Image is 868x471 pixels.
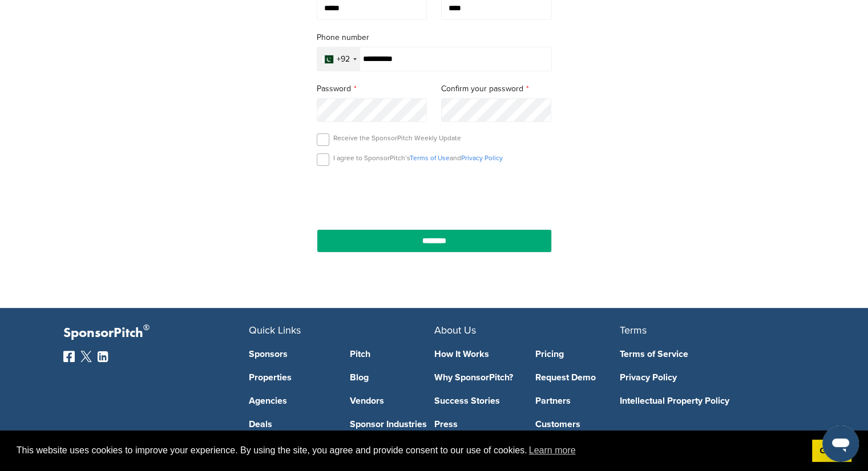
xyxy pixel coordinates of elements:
label: Confirm your password [441,83,552,95]
iframe: reCAPTCHA [369,179,499,213]
a: Partners [535,396,620,405]
a: Terms of Use [410,154,450,162]
a: Intellectual Property Policy [620,396,788,405]
a: Agencies [249,396,333,405]
p: Receive the SponsorPitch Weekly Update [333,133,461,143]
a: Terms of Service [620,350,788,359]
a: Vendors [350,396,434,405]
a: learn more about cookies [527,442,578,459]
a: Privacy Policy [620,373,788,382]
a: Success Stories [434,396,519,405]
a: Pitch [350,350,434,359]
span: Quick Links [249,324,301,336]
span: ® [143,320,150,335]
a: Why SponsorPitch? [434,373,519,382]
label: Password [317,83,427,95]
a: Pricing [535,350,620,359]
a: Sponsors [249,350,333,359]
a: Blog [350,373,434,382]
a: How It Works [434,350,519,359]
a: dismiss cookie message [812,440,851,462]
p: SponsorPitch [63,325,249,342]
a: Properties [249,373,333,382]
a: Press [434,420,519,429]
div: Selected country [317,47,360,71]
span: About Us [434,324,476,336]
span: This website uses cookies to improve your experience. By using the site, you agree and provide co... [17,442,803,459]
span: Terms [620,324,647,336]
img: Twitter [80,351,92,362]
a: Request Demo [535,373,620,382]
a: Sponsor Industries [350,420,434,429]
div: +92 [337,55,350,63]
a: Deals [249,420,333,429]
iframe: Button to launch messaging window [822,425,859,462]
a: Privacy Policy [461,154,503,162]
label: Phone number [317,31,552,44]
img: Facebook [63,351,75,362]
p: I agree to SponsorPitch’s and [333,153,503,163]
a: Customers [535,420,620,429]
